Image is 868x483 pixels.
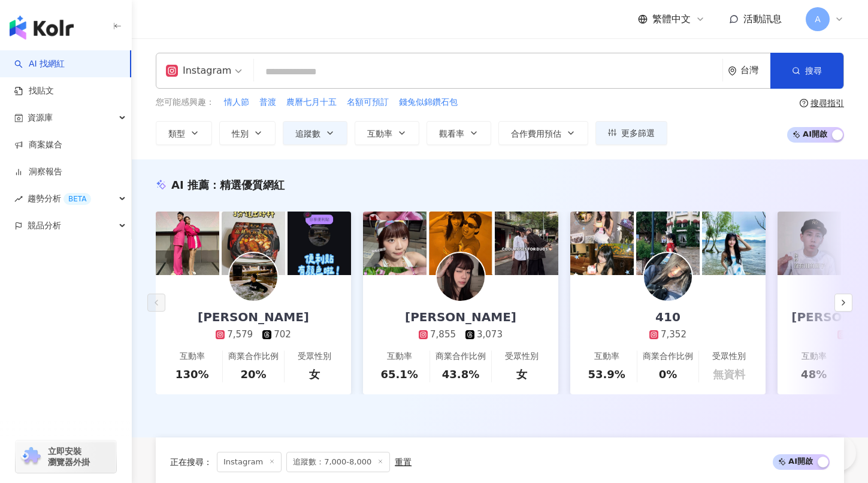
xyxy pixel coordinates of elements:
[801,367,827,382] div: 48%
[743,13,782,25] span: 活動訊息
[437,253,485,301] img: KOL Avatar
[28,185,91,212] span: 趨勢分析
[288,212,351,275] img: post-image
[399,96,458,108] span: 錢兔似錦鑽石包
[283,121,347,145] button: 追蹤數
[740,65,770,76] div: 台灣
[643,351,693,363] div: 商業合作比例
[180,351,205,363] div: 互動率
[398,96,458,109] button: 錢兔似錦鑽石包
[477,328,503,341] div: 3,073
[659,367,678,382] div: 0%
[802,351,827,363] div: 互動率
[435,351,486,363] div: 商業合作比例
[171,177,285,192] div: AI 推薦 ：
[713,367,745,382] div: 無資料
[19,447,43,466] img: chrome extension
[286,96,337,108] span: 農曆七月十五
[387,351,412,363] div: 互動率
[14,139,62,151] a: 商案媒合
[595,121,667,145] button: 更多篩選
[217,452,282,472] span: Instagram
[176,367,209,382] div: 130%
[810,98,844,108] div: 搜尋指引
[355,121,419,145] button: 互動率
[570,212,634,275] img: post-image
[309,367,320,382] div: 女
[232,129,249,138] span: 性別
[168,129,185,138] span: 類型
[643,309,692,325] div: 410
[295,129,320,138] span: 追蹤數
[728,67,737,76] span: environment
[427,121,491,145] button: 觀看率
[228,351,279,363] div: 商業合作比例
[395,457,412,467] div: 重置
[570,275,766,394] a: 4107,352互動率53.9%商業合作比例0%受眾性別無資料
[363,212,427,275] img: post-image
[636,212,700,275] img: post-image
[430,328,456,341] div: 7,855
[621,128,655,138] span: 更多篩選
[298,351,331,363] div: 受眾性別
[439,129,464,138] span: 觀看率
[156,275,351,394] a: [PERSON_NAME]7,579702互動率130%商業合作比例20%受眾性別女
[222,212,285,275] img: post-image
[259,96,276,108] span: 普渡
[156,212,219,275] img: post-image
[156,96,214,108] span: 您可能感興趣：
[429,212,492,275] img: post-image
[28,104,53,131] span: 資源庫
[286,452,390,472] span: 追蹤數：7,000-8,000
[712,351,746,363] div: 受眾性別
[48,446,90,467] span: 立即安裝 瀏覽器外掛
[702,212,766,275] img: post-image
[516,367,527,382] div: 女
[10,16,74,40] img: logo
[28,212,61,239] span: 競品分析
[815,13,821,26] span: A
[644,253,692,301] img: KOL Avatar
[224,96,249,108] span: 情人節
[170,457,212,467] span: 正在搜尋 ：
[800,99,808,107] span: question-circle
[63,193,91,205] div: BETA
[186,309,321,325] div: [PERSON_NAME]
[286,96,337,109] button: 農曆七月十五
[367,129,392,138] span: 互動率
[220,179,285,191] span: 精選優質網紅
[380,367,418,382] div: 65.1%
[14,166,62,178] a: 洞察報告
[442,367,479,382] div: 43.8%
[652,13,691,26] span: 繁體中文
[229,253,277,301] img: KOL Avatar
[820,435,856,471] iframe: Help Scout Beacon - Open
[219,121,276,145] button: 性別
[770,53,843,89] button: 搜尋
[156,121,212,145] button: 類型
[227,328,253,341] div: 7,579
[363,275,558,394] a: [PERSON_NAME]7,8553,073互動率65.1%商業合作比例43.8%受眾性別女
[505,351,539,363] div: 受眾性別
[805,66,822,76] span: 搜尋
[588,367,625,382] div: 53.9%
[166,61,231,80] div: Instagram
[778,212,841,275] img: post-image
[240,367,266,382] div: 20%
[594,351,619,363] div: 互動率
[661,328,686,341] div: 7,352
[16,440,116,473] a: chrome extension立即安裝 瀏覽器外掛
[14,85,54,97] a: 找貼文
[346,96,389,109] button: 名額可預訂
[14,58,65,70] a: searchAI 找網紅
[495,212,558,275] img: post-image
[223,96,250,109] button: 情人節
[393,309,528,325] div: [PERSON_NAME]
[274,328,291,341] div: 702
[259,96,277,109] button: 普渡
[347,96,389,108] span: 名額可預訂
[511,129,561,138] span: 合作費用預估
[14,195,23,203] span: rise
[498,121,588,145] button: 合作費用預估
